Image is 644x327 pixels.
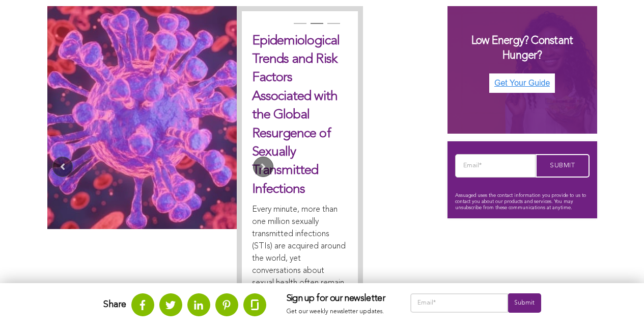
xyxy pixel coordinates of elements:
[294,23,304,33] button: 1 of 3
[455,154,536,178] input: Email*
[311,23,321,33] button: 2 of 3
[455,192,590,211] p: Assuaged uses the contact information you provide to us to contact you about our products and ser...
[52,157,73,177] button: Previous
[593,278,644,327] iframe: Chat Widget
[251,299,259,310] img: glassdoor.svg
[252,32,348,199] h2: Epidemiological Trends and Risk Factors Associated with the Global Resurgence of Sexually Transmi...
[458,34,587,63] h3: Low Energy? Constant Hunger?
[508,293,541,313] input: Submit
[103,300,126,309] strong: Share
[252,204,348,301] p: Every minute, more than one million sexually transmitted infections (STIs) are acquired around th...
[489,73,555,93] img: Get Your Guide
[287,293,390,305] h3: Sign up for our newsletter
[327,23,338,33] button: 3 of 3
[410,293,509,313] input: Email*
[536,154,590,178] input: Submit
[287,307,390,318] p: Get our weekly newsletter updates.
[253,157,273,177] button: Next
